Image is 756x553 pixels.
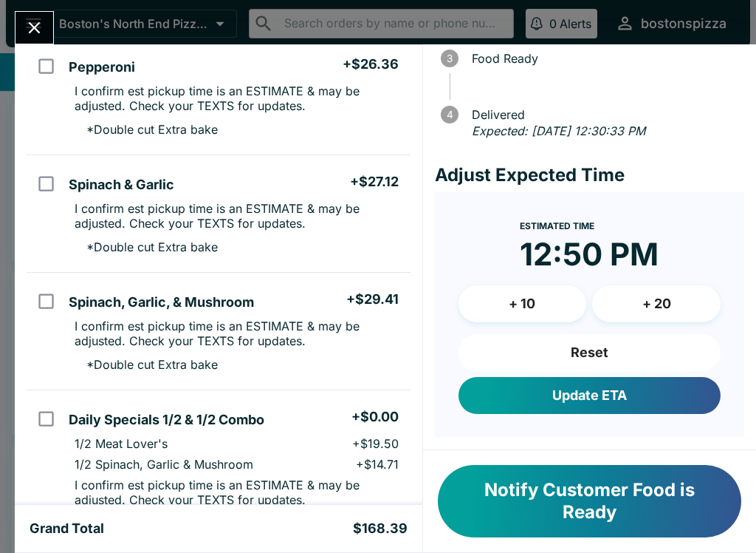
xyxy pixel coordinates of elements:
[75,436,168,451] p: 1/2 Meat Lover's
[75,319,398,348] p: I confirm est pickup time is an ESTIMATE & may be adjusted. Check your TEXTS for updates.
[69,294,254,311] h5: Spinach, Garlic, & Mushroom
[435,164,744,186] h4: Adjust Expected Time
[520,235,659,274] time: 12:50 PM
[472,123,645,138] em: Expected: [DATE] 12:30:33 PM
[464,108,744,121] span: Delivered
[75,357,218,372] p: * Double cut Extra bake
[520,220,594,231] span: Estimated Time
[464,52,744,65] span: Food Ready
[75,478,398,507] p: I confirm est pickup time is an ESTIMATE & may be adjusted. Check your TEXTS for updates.
[16,12,53,44] button: Close
[356,457,399,472] p: + $14.71
[352,436,399,451] p: + $19.50
[592,285,721,322] button: + 20
[75,122,218,137] p: * Double cut Extra bake
[458,334,721,371] button: Reset
[69,58,135,76] h5: Pepperoni
[351,408,399,426] h5: + $0.00
[350,173,399,191] h5: + $27.12
[346,291,399,308] h5: + $29.41
[75,457,253,472] p: 1/2 Spinach, Garlic & Mushroom
[447,52,453,64] text: 3
[75,84,398,113] p: I confirm est pickup time is an ESTIMATE & may be adjusted. Check your TEXTS for updates.
[69,176,174,194] h5: Spinach & Garlic
[30,520,104,537] h5: Grand Total
[458,285,587,322] button: + 10
[343,55,399,73] h5: + $26.36
[75,201,398,231] p: I confirm est pickup time is an ESTIMATE & may be adjusted. Check your TEXTS for updates.
[353,520,408,537] h5: $168.39
[458,377,721,414] button: Update ETA
[75,240,218,254] p: * Double cut Extra bake
[446,109,453,121] text: 4
[69,411,264,429] h5: Daily Specials 1/2 & 1/2 Combo
[438,465,741,537] button: Notify Customer Food is Ready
